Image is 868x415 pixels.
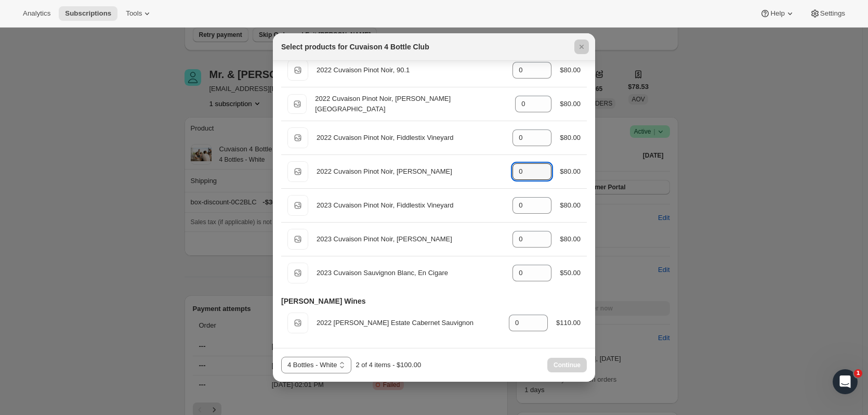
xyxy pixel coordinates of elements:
button: Help [754,6,801,21]
div: $80.00 [560,65,581,75]
span: Analytics [23,9,50,18]
span: Help [770,9,784,18]
div: 2022 Cuvaison Pinot Noir, Fiddlestix Vineyard [317,133,504,143]
span: Subscriptions [65,9,111,18]
div: 2022 [PERSON_NAME] Estate Cabernet Sauvignon [317,318,501,328]
div: 2022 Cuvaison Pinot Noir, [PERSON_NAME][GEOGRAPHIC_DATA] [315,94,507,114]
span: Settings [820,9,845,18]
div: 2022 Cuvaison Pinot Noir, 90.1 [317,65,504,75]
div: $50.00 [560,268,581,278]
span: 1 [854,369,862,378]
div: $80.00 [560,166,581,177]
div: $80.00 [560,133,581,143]
iframe: Intercom live chat [833,369,858,394]
button: Close [574,40,589,54]
div: $80.00 [560,99,581,109]
div: 2023 Cuvaison Pinot Noir, Fiddlestix Vineyard [317,200,504,211]
div: 2022 Cuvaison Pinot Noir, [PERSON_NAME] [317,166,504,177]
div: $110.00 [556,318,581,328]
h2: Select products for Cuvaison 4 Bottle Club [281,42,429,52]
div: 2023 Cuvaison Pinot Noir, [PERSON_NAME] [317,234,504,244]
button: Analytics [17,6,57,21]
span: Tools [126,9,142,18]
div: $80.00 [560,200,581,211]
div: 2 of 4 items - $100.00 [356,360,421,370]
button: Subscriptions [59,6,117,21]
div: $80.00 [560,234,581,244]
div: 2023 Cuvaison Sauvignon Blanc, En Cigare [317,268,504,278]
button: Tools [120,6,159,21]
h3: [PERSON_NAME] Wines [281,296,365,306]
button: Settings [804,6,851,21]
